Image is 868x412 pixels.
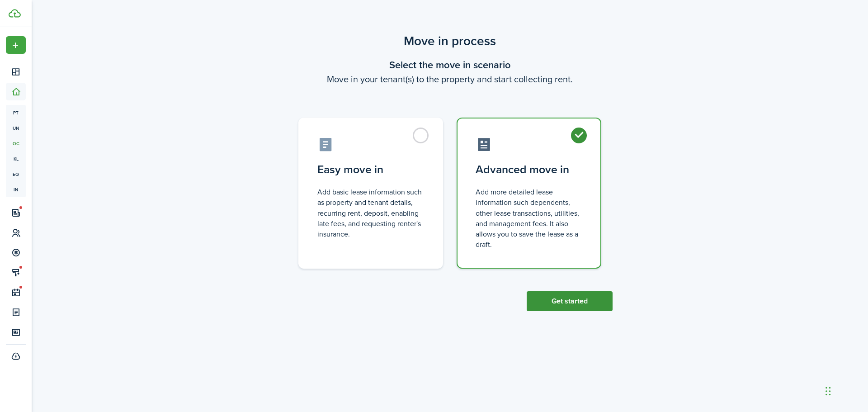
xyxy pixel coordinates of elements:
button: Get started [527,291,613,311]
a: un [6,120,26,136]
wizard-step-header-title: Select the move in scenario [287,57,613,72]
a: oc [6,136,26,151]
iframe: Chat Widget [717,314,868,412]
wizard-step-header-description: Move in your tenant(s) to the property and start collecting rent. [287,72,613,86]
button: Open menu [6,36,26,54]
scenario-title: Move in process [287,32,613,51]
div: Drag [826,378,831,405]
a: pt [6,105,26,120]
control-radio-card-description: Add basic lease information such as property and tenant details, recurring rent, deposit, enablin... [317,187,424,239]
a: in [6,182,26,197]
control-radio-card-title: Easy move in [317,161,424,178]
a: kl [6,151,26,166]
control-radio-card-description: Add more detailed lease information such dependents, other lease transactions, utilities, and man... [476,187,582,250]
a: eq [6,166,26,182]
control-radio-card-title: Advanced move in [476,161,582,178]
img: TenantCloud [9,9,21,18]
